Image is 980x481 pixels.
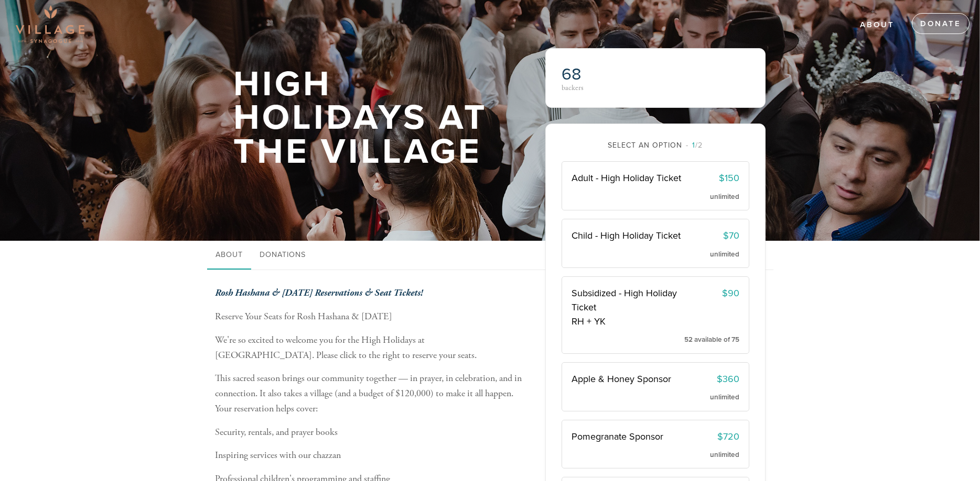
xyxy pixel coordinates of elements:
span: $ [719,172,725,184]
div: backers [562,84,652,92]
p: Security, rentals, and prayer books [215,425,530,440]
span: 150 [725,172,739,184]
span: 68 [562,64,581,84]
a: Donations [251,241,314,270]
span: Adult - High Holiday Ticket [572,172,681,184]
div: Select an option [562,140,749,151]
span: unlimited [710,393,739,401]
span: 90 [728,287,739,299]
span: $ [717,373,723,385]
span: 75 [731,335,739,344]
a: About [207,241,251,270]
span: $ [717,431,723,442]
span: unlimited [710,193,739,201]
span: /2 [686,141,703,150]
span: 360 [723,373,739,385]
a: About [852,15,902,35]
b: Rosh Hashana & [DATE] Reservations & Seat Tickets! [215,287,423,299]
span: Apple & Honey Sponsor [572,373,671,385]
span: Child - High Holiday Ticket [572,230,681,241]
span: $ [722,287,728,299]
p: Inspiring services with our chazzan [215,448,530,463]
span: unlimited [710,250,739,259]
p: We're so excited to welcome you for the High Holidays at [GEOGRAPHIC_DATA]. Please click to the r... [215,333,530,363]
span: RH + YK [572,315,685,329]
span: 52 [684,335,693,344]
span: $ [723,230,729,241]
span: 70 [729,230,739,241]
span: Pomegranate Sponsor [572,431,663,442]
span: Subsidized - High Holiday Ticket [572,287,677,313]
h1: High Holidays At The Village [233,68,511,169]
span: unlimited [710,451,739,459]
span: 1 [692,141,695,150]
p: Reserve Your Seats for Rosh Hashana & [DATE] [215,309,530,325]
img: Village-sdquare-png-1_0.png [16,5,84,43]
span: available of [694,335,730,344]
p: This sacred season brings our community together — in prayer, in celebration, and in connection. ... [215,371,530,416]
a: Donate [912,13,970,34]
span: 720 [723,431,739,442]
